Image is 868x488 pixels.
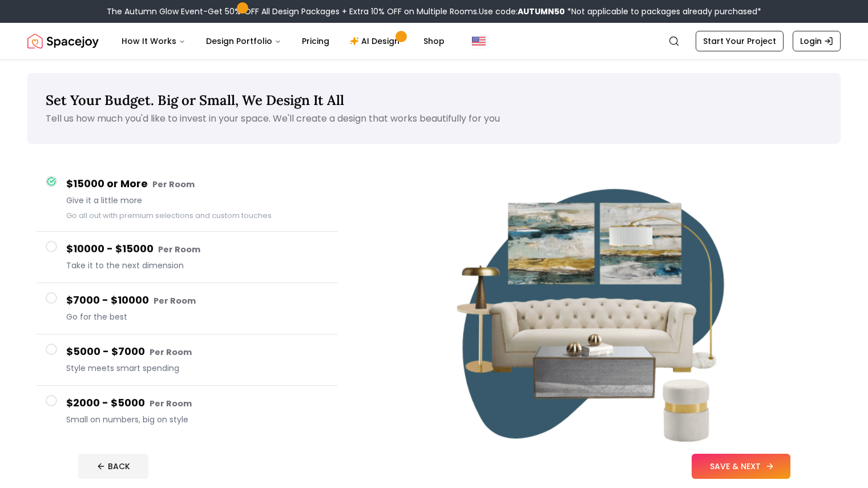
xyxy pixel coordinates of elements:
[37,386,338,437] button: $2000 - $5000 Per RoomSmall on numbers, big on style
[66,395,329,412] h4: $2000 - $5000
[66,176,329,192] h4: $15000 or More
[112,30,454,53] nav: Main
[293,30,338,53] a: Pricing
[518,6,565,17] b: AUTUMN50
[66,241,329,257] h4: $10000 - $15000
[66,211,272,220] small: Go all out with premium selections and custom touches
[27,23,841,59] nav: Global
[692,454,790,479] button: SAVE & NEXT
[78,454,148,479] button: BACK
[152,179,195,190] small: Per Room
[37,334,338,386] button: $5000 - $7000 Per RoomStyle meets smart spending
[414,30,454,53] a: Shop
[696,31,784,51] a: Start Your Project
[27,30,99,53] a: Spacejoy
[565,6,761,17] span: *Not applicable to packages already purchased*
[107,6,761,17] div: The Autumn Glow Event-Get 50% OFF All Design Packages + Extra 10% OFF on Multiple Rooms.
[46,112,822,126] p: Tell us how much you'd like to invest in your space. We'll create a design that works beautifully...
[341,30,412,53] a: AI Design
[150,346,192,358] small: Per Room
[112,30,195,53] button: How It Works
[37,232,338,283] button: $10000 - $15000 Per RoomTake it to the next dimension
[158,244,200,255] small: Per Room
[66,195,329,206] span: Give it a little more
[66,414,329,425] span: Small on numbers, big on style
[66,362,329,374] span: Style meets smart spending
[479,6,565,17] span: Use code:
[66,344,329,360] h4: $5000 - $7000
[37,167,338,232] button: $15000 or More Per RoomGive it a little moreGo all out with premium selections and custom touches
[793,31,841,51] a: Login
[150,398,192,409] small: Per Room
[46,91,344,109] span: Set Your Budget. Big or Small, We Design It All
[66,292,329,309] h4: $7000 - $10000
[27,30,99,53] img: Spacejoy Logo
[37,283,338,334] button: $7000 - $10000 Per RoomGo for the best
[66,311,329,322] span: Go for the best
[197,30,290,53] button: Design Portfolio
[66,260,329,271] span: Take it to the next dimension
[472,34,486,48] img: United States
[154,295,196,306] small: Per Room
